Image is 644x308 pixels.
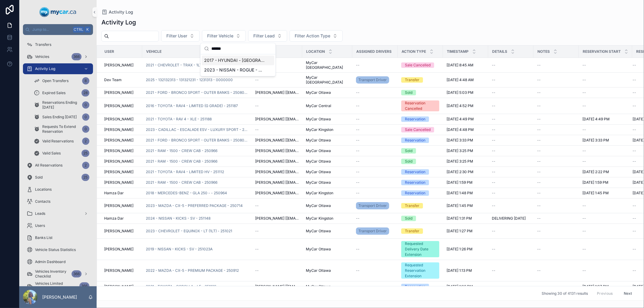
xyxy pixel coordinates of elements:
[356,127,360,132] span: --
[306,103,349,108] a: MyCar Central
[306,180,331,185] span: MyCar Ottawa
[104,78,122,82] span: Dev Team
[633,63,636,68] span: --
[537,63,541,68] span: --
[290,30,343,42] button: Select Button
[146,148,217,153] a: 2021 - RAM - 1500 - CREW CAB - 250966
[447,63,485,68] a: [DATE] 8:45 AM
[582,180,629,185] a: [DATE] 1:59 PM
[42,115,77,119] span: Sales Ending [DATE]
[356,159,360,164] span: --
[537,138,575,143] a: --
[104,191,139,195] a: Hamza Dar
[492,103,495,108] span: --
[405,169,425,175] div: Reservation
[401,127,439,132] a: Sale Cancelled
[32,27,71,32] span: Jump to...
[146,63,218,68] span: 2021 - CHEVROLET - TRAX - 1LT - 251064
[146,78,233,82] a: 2025 - 132132313 - 131321231 - 1231313 - 0000000
[356,63,360,68] span: --
[492,127,530,132] a: --
[104,180,139,185] a: [PERSON_NAME]
[146,148,248,153] a: 2021 - RAM - 1500 - CREW CAB - 250966
[356,138,360,143] span: --
[582,138,609,143] span: [DATE] 3:33 PM
[306,75,349,85] a: MyCar [GEOGRAPHIC_DATA]
[633,78,636,82] span: --
[356,138,394,143] a: --
[633,103,636,108] span: --
[295,33,330,39] span: Filter Action Type
[492,148,495,153] span: --
[306,90,331,95] span: MyCar Ottawa
[356,170,394,174] a: --
[633,90,636,95] span: --
[146,138,248,143] a: 2021 - FORD - BRONCO SPORT - OUTER BANKS - 250809A
[104,103,139,108] a: [PERSON_NAME]
[492,159,495,164] span: --
[401,100,439,111] a: Reservation Cancelled
[633,148,636,153] span: --
[582,78,586,82] span: --
[306,127,333,132] span: MyCar Kingston
[255,78,259,82] span: --
[356,63,394,68] a: --
[405,127,431,132] div: Sale Cancelled
[582,180,608,185] span: [DATE] 1:59 PM
[146,170,248,174] a: 2021 - TOYOTA - RAV4 - LIMITED HV - 251112
[30,75,93,86] a: Open Transfers8
[109,9,133,15] span: Activity Log
[207,33,233,39] span: Filter Vehicle
[401,77,439,83] a: Transfer
[401,90,439,95] a: Sold
[104,63,139,68] a: [PERSON_NAME]
[146,127,248,132] a: 2023 - CADILLAC - ESCALADE ESV - LUXURY SPORT - 250733
[104,170,139,174] a: [PERSON_NAME]
[82,138,89,145] div: 2
[447,159,485,164] a: [DATE] 3:25 PM
[356,75,394,85] a: Transport Driver
[447,90,485,95] a: [DATE] 5:03 PM
[492,78,530,82] a: --
[405,62,431,68] div: Sale Cancelled
[537,148,575,153] a: --
[30,148,93,159] a: Valid Sales25
[146,90,248,95] a: 2021 - FORD - BRONCO SPORT - OUTER BANKS - 250809A
[633,127,636,132] span: --
[82,150,89,157] div: 25
[82,89,89,97] div: 28
[582,63,586,68] span: --
[104,191,124,195] span: Hamza Dar
[306,148,331,153] span: MyCar Ottawa
[23,184,93,195] a: Locations
[306,117,349,122] a: MyCar Ottawa
[492,90,495,95] span: --
[255,159,299,164] a: [PERSON_NAME] [[EMAIL_ADDRESS][DOMAIN_NAME]]
[582,148,586,153] span: --
[146,191,248,195] a: 2018 - MERCEDES-BENZ - GLA 250 - - 250964
[447,148,485,153] a: [DATE] 3:25 PM
[30,136,93,147] a: Valid Reservations2
[405,90,412,95] div: Sold
[306,138,349,143] a: MyCar Ottawa
[537,138,541,143] span: --
[200,54,275,76] div: Suggestions
[42,139,74,144] span: Valid Reservations
[306,90,349,95] a: MyCar Ottawa
[104,127,139,132] a: [PERSON_NAME]
[492,180,495,185] span: --
[104,138,139,143] a: [PERSON_NAME]
[582,103,586,108] span: --
[447,103,473,108] span: [DATE] 4:52 PM
[146,191,227,195] span: 2018 - MERCEDES-BENZ - GLA 250 - - 250964
[492,138,495,143] span: --
[537,78,541,82] span: --
[356,117,394,122] a: --
[104,63,133,68] span: [PERSON_NAME]
[104,170,133,174] span: [PERSON_NAME]
[104,90,133,95] span: [PERSON_NAME]
[104,138,133,143] span: [PERSON_NAME]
